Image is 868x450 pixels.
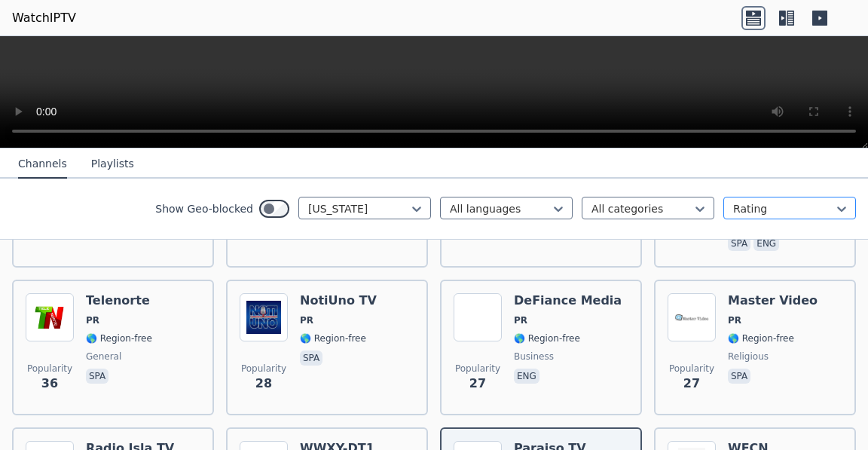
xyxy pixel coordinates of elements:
[728,332,794,344] span: 🌎 Region-free
[26,293,74,341] img: Telenorte
[514,314,527,326] span: PR
[514,351,554,363] span: business
[86,293,152,308] h6: Telenorte
[86,314,99,326] span: PR
[241,363,286,375] span: Popularity
[91,150,134,179] button: Playlists
[514,369,539,384] p: eng
[454,293,502,341] img: DeFiance Media
[514,332,580,344] span: 🌎 Region-free
[240,293,288,341] img: NotiUno TV
[455,363,500,375] span: Popularity
[27,363,72,375] span: Popularity
[155,201,253,216] label: Show Geo-blocked
[18,150,67,179] button: Channels
[728,293,818,308] h6: Master Video
[469,375,486,393] span: 27
[41,375,58,393] span: 36
[86,369,108,384] p: spa
[86,351,121,363] span: general
[669,363,714,375] span: Popularity
[514,293,622,308] h6: DeFiance Media
[300,293,377,308] h6: NotiUno TV
[753,236,779,251] p: eng
[300,351,322,366] p: spa
[12,9,76,27] a: WatchIPTV
[86,332,152,344] span: 🌎 Region-free
[683,375,700,393] span: 27
[668,293,716,341] img: Master Video
[728,314,741,326] span: PR
[728,369,750,384] p: spa
[300,314,313,326] span: PR
[255,375,272,393] span: 28
[728,236,750,251] p: spa
[728,351,769,363] span: religious
[300,332,366,344] span: 🌎 Region-free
